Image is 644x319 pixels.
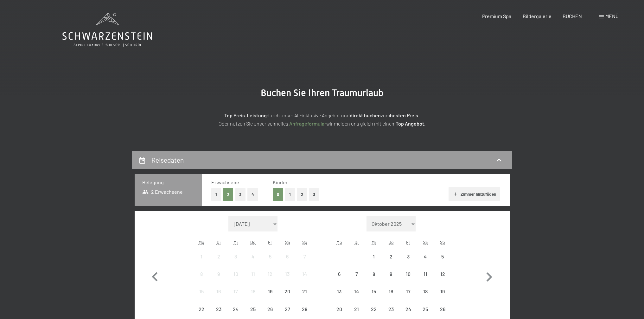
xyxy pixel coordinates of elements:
[399,300,417,317] div: Anreise nicht möglich
[399,248,417,265] div: Anreise nicht möglich
[388,239,394,245] abbr: Donnerstag
[399,248,417,265] div: Fri Oct 03 2025
[211,271,226,287] div: 9
[348,300,365,317] div: Anreise nicht möglich
[273,179,288,185] span: Kinder
[151,156,184,164] h2: Reisedaten
[210,283,227,300] div: Anreise nicht möglich
[365,300,382,317] div: Wed Oct 22 2025
[245,248,262,265] div: Thu Sep 04 2025
[563,13,582,19] a: BUCHEN
[235,188,246,201] button: 3
[296,248,313,265] div: Anreise nicht möglich
[227,265,244,283] div: Anreise nicht möglich
[210,265,227,283] div: Tue Sep 09 2025
[348,265,365,283] div: Tue Oct 07 2025
[228,289,244,305] div: 17
[210,283,227,300] div: Tue Sep 16 2025
[227,248,244,265] div: Wed Sep 03 2025
[273,188,283,201] button: 0
[194,271,209,287] div: 8
[245,300,262,317] div: Thu Sep 25 2025
[365,265,382,283] div: Anreise nicht möglich
[418,271,433,287] div: 11
[297,188,307,201] button: 2
[268,239,272,245] abbr: Freitag
[279,283,296,300] div: Anreise nicht möglich
[223,188,233,201] button: 2
[440,239,445,245] abbr: Sonntag
[296,265,313,283] div: Anreise nicht möglich
[262,265,279,283] div: Fri Sep 12 2025
[245,265,262,283] div: Anreise nicht möglich
[434,265,451,283] div: Sun Oct 12 2025
[406,239,410,245] abbr: Freitag
[309,188,320,201] button: 3
[289,120,326,127] a: Anfrageformular
[228,254,244,270] div: 3
[449,187,500,201] button: Zimmer hinzufügen
[382,283,399,300] div: Thu Oct 16 2025
[279,300,296,317] div: Sat Sep 27 2025
[399,283,417,300] div: Anreise nicht möglich
[296,289,312,305] div: 21
[434,283,451,300] div: Sun Oct 19 2025
[245,271,261,287] div: 11
[296,254,312,270] div: 7
[382,248,399,265] div: Thu Oct 02 2025
[228,271,244,287] div: 10
[365,300,382,317] div: Anreise nicht möglich
[435,271,450,287] div: 12
[366,289,382,305] div: 15
[245,254,261,270] div: 4
[210,265,227,283] div: Anreise nicht möglich
[279,289,295,305] div: 20
[331,289,347,305] div: 13
[348,300,365,317] div: Tue Oct 21 2025
[383,254,399,270] div: 2
[227,283,244,300] div: Wed Sep 17 2025
[390,112,418,118] strong: besten Preis
[194,289,209,305] div: 15
[262,265,279,283] div: Anreise nicht möglich
[331,300,348,317] div: Anreise nicht möglich
[366,271,382,287] div: 8
[435,254,450,270] div: 5
[434,283,451,300] div: Anreise nicht möglich
[348,283,365,300] div: Anreise nicht möglich
[382,265,399,283] div: Anreise nicht möglich
[523,13,552,19] a: Bildergalerie
[245,265,262,283] div: Thu Sep 11 2025
[279,300,296,317] div: Anreise nicht möglich
[279,248,296,265] div: Sat Sep 06 2025
[331,265,348,283] div: Anreise nicht möglich
[262,271,278,287] div: 12
[142,188,183,195] span: 2 Erwachsene
[193,248,210,265] div: Anreise nicht möglich
[210,300,227,317] div: Anreise nicht möglich
[245,300,262,317] div: Anreise nicht möglich
[417,300,434,317] div: Sat Oct 25 2025
[296,300,313,317] div: Anreise nicht möglich
[245,283,262,300] div: Anreise nicht möglich
[262,300,279,317] div: Fri Sep 26 2025
[296,300,313,317] div: Sun Sep 28 2025
[296,248,313,265] div: Sun Sep 07 2025
[227,265,244,283] div: Wed Sep 10 2025
[279,271,295,287] div: 13
[279,283,296,300] div: Sat Sep 20 2025
[348,265,365,283] div: Anreise nicht möglich
[211,254,226,270] div: 2
[296,283,313,300] div: Sun Sep 21 2025
[418,254,433,270] div: 4
[250,239,256,245] abbr: Donnerstag
[365,283,382,300] div: Anreise nicht möglich
[417,300,434,317] div: Anreise nicht möglich
[417,265,434,283] div: Anreise nicht möglich
[418,289,433,305] div: 18
[349,289,365,305] div: 14
[331,283,348,300] div: Mon Oct 13 2025
[193,248,210,265] div: Mon Sep 01 2025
